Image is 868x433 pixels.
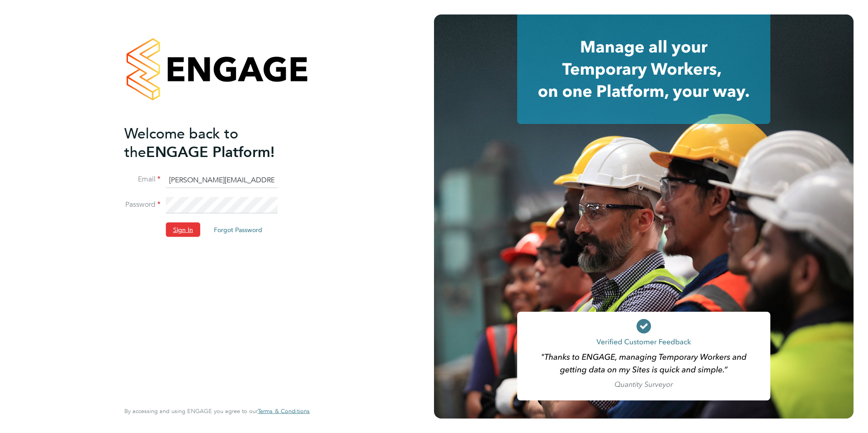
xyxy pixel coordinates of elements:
h2: ENGAGE Platform! [124,124,301,161]
button: Sign In [166,223,200,237]
span: By accessing and using ENGAGE you agree to our [124,407,310,415]
label: Email [124,175,160,184]
input: Enter your work email... [166,172,278,188]
span: Welcome back to the [124,124,238,161]
label: Password [124,200,160,209]
span: Terms & Conditions [258,407,310,415]
button: Forgot Password [207,223,269,237]
a: Terms & Conditions [258,408,310,415]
